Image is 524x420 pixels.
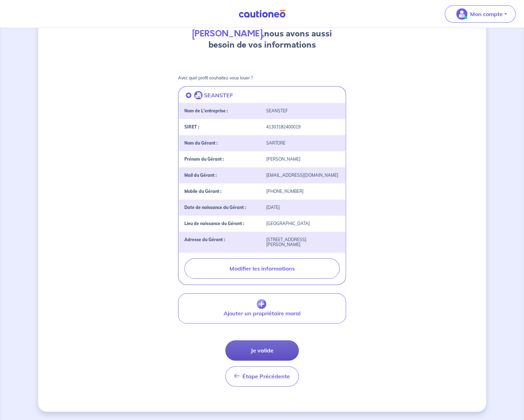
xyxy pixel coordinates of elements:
[262,221,344,226] div: [GEOGRAPHIC_DATA]
[184,237,225,242] strong: Adresse du Gérant :
[192,28,264,40] strong: [PERSON_NAME],
[184,156,224,162] strong: Prénom du Gérant :
[262,189,344,194] div: [PHONE_NUMBER]
[262,157,344,162] div: [PERSON_NAME]
[184,140,218,146] strong: Nom du Gérant :
[179,88,345,103] button: SEANSTEF
[236,9,288,18] img: Cautioneo
[262,237,344,247] div: [STREET_ADDRESS][PERSON_NAME]
[194,91,203,99] img: illu_company.svg
[262,125,344,129] div: 41303182400019
[184,221,244,226] strong: Lieu de naissance du Gérant :
[184,258,340,279] button: Modifier les informations
[445,5,516,23] button: illu_account_valid_menu.svgMon compte
[178,293,346,323] button: Ajouter un propriétaire moral
[262,173,344,178] div: [EMAIL_ADDRESS][DOMAIN_NAME]
[262,108,344,113] div: SEANSTEF
[178,28,346,50] h4: nous avons aussi besoin de vos informations
[184,173,217,178] strong: Mail du Gérant :
[242,373,290,380] span: Étape Précédente
[184,205,246,210] strong: Date de naissance du Gérant :
[184,108,228,113] strong: Nom de L'entreprise :
[456,8,467,20] img: illu_account_valid_menu.svg
[178,76,346,80] p: Avec quel profil souhaitez-vous louer ?
[225,366,299,386] button: Étape Précédente
[204,91,233,99] p: SEANSTEF
[257,299,266,309] img: archivate
[184,124,199,129] strong: SIRET :
[262,141,344,146] div: SARTORE
[225,340,299,360] button: Je valide
[470,10,503,18] p: Mon compte
[184,189,221,194] strong: Mobile du Gérant :
[262,205,344,210] div: [DATE]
